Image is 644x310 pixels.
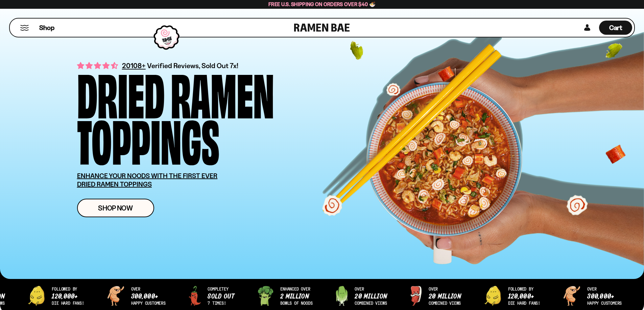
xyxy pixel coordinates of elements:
[77,199,154,217] a: Shop Now
[20,25,29,31] button: Mobile Menu Trigger
[77,69,165,115] div: Dried
[171,69,274,115] div: Ramen
[39,23,54,32] span: Shop
[77,115,219,162] div: Toppings
[599,19,632,37] a: Cart
[39,21,54,35] a: Shop
[268,1,376,7] span: Free U.S. Shipping on Orders over $40 🍜
[98,204,133,212] span: Shop Now
[77,172,218,188] u: ENHANCE YOUR NOODS WITH THE FIRST EVER DRIED RAMEN TOPPINGS
[609,24,622,32] span: Cart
